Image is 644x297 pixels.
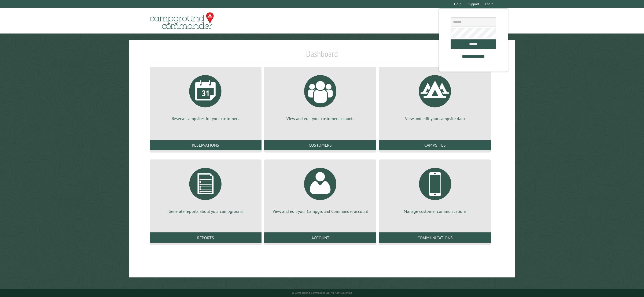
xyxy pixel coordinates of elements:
[379,140,491,150] a: Campsites
[148,49,496,63] h1: Dashboard
[156,116,255,121] p: Reserve campsites for your customers
[292,291,352,295] small: © Campground Commander LLC. All rights reserved.
[385,164,485,214] a: Manage customer communications
[156,164,255,214] a: Generate reports about your campground
[156,208,255,214] p: Generate reports about your campground
[379,232,491,243] a: Communications
[271,71,370,121] a: View and edit your customer accounts
[150,232,262,243] a: Reports
[264,140,376,150] a: Customers
[148,10,215,31] img: Campground Commander
[156,71,255,121] a: Reserve campsites for your customers
[271,164,370,214] a: View and edit your Campground Commander account
[271,208,370,214] p: View and edit your Campground Commander account
[385,116,485,121] p: View and edit your campsite data
[150,140,262,150] a: Reservations
[385,208,485,214] p: Manage customer communications
[271,116,370,121] p: View and edit your customer accounts
[264,232,376,243] a: Account
[385,71,485,121] a: View and edit your campsite data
